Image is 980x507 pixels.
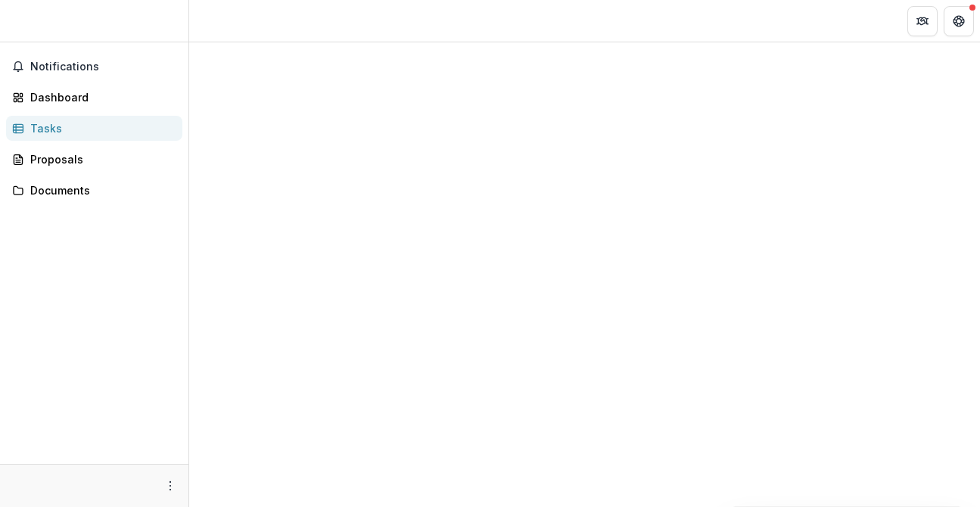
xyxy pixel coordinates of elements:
[161,477,179,495] button: More
[907,6,938,36] button: Partners
[6,116,182,141] a: Tasks
[30,151,170,167] div: Proposals
[30,182,170,198] div: Documents
[30,61,176,73] span: Notifications
[944,6,974,36] button: Get Help
[6,147,182,172] a: Proposals
[6,178,182,203] a: Documents
[6,85,182,110] a: Dashboard
[30,89,170,105] div: Dashboard
[30,120,170,136] div: Tasks
[6,54,182,79] button: Notifications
